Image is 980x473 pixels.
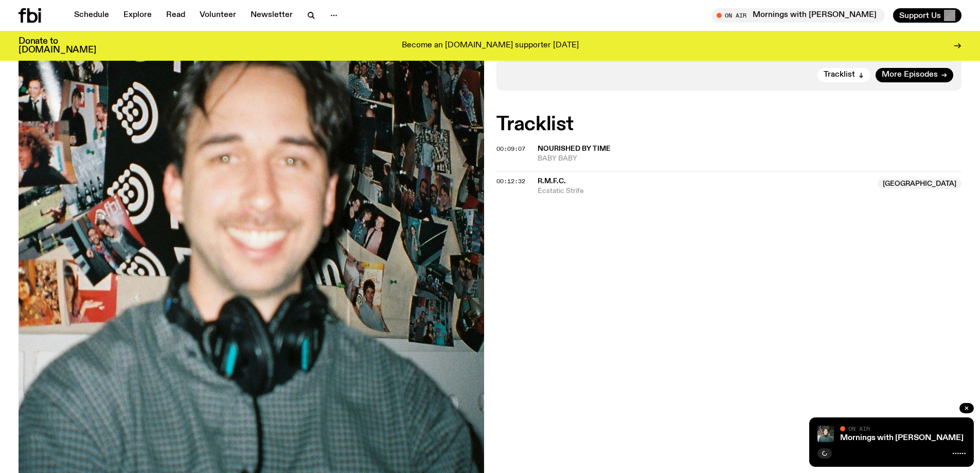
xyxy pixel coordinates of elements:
[893,8,961,23] button: Support Us
[817,68,870,82] button: Tracklist
[824,71,855,79] span: Tracklist
[538,186,872,196] span: Ecstatic Strife
[882,71,938,79] span: More Episodes
[496,115,962,134] h2: Tracklist
[68,8,115,23] a: Schedule
[840,434,964,442] a: Mornings with [PERSON_NAME]
[848,425,870,432] span: On Air
[817,426,834,442] img: Radio presenter Ben Hansen sits in front of a wall of photos and an fbi radio sign. Film photo. B...
[496,177,525,185] span: 00:12:32
[538,145,611,152] span: Nourished By Time
[244,8,299,23] a: Newsletter
[711,8,885,23] button: On AirMornings with [PERSON_NAME]
[402,41,579,50] p: Become an [DOMAIN_NAME] supporter [DATE]
[538,178,566,185] span: R.M.F.C.
[538,154,962,164] span: BABY BABY
[117,8,158,23] a: Explore
[19,37,96,55] h3: Donate to [DOMAIN_NAME]
[878,179,961,189] span: [GEOGRAPHIC_DATA]
[193,8,242,23] a: Volunteer
[496,145,525,153] span: 00:09:07
[876,68,953,82] a: More Episodes
[160,8,191,23] a: Read
[899,11,941,20] span: Support Us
